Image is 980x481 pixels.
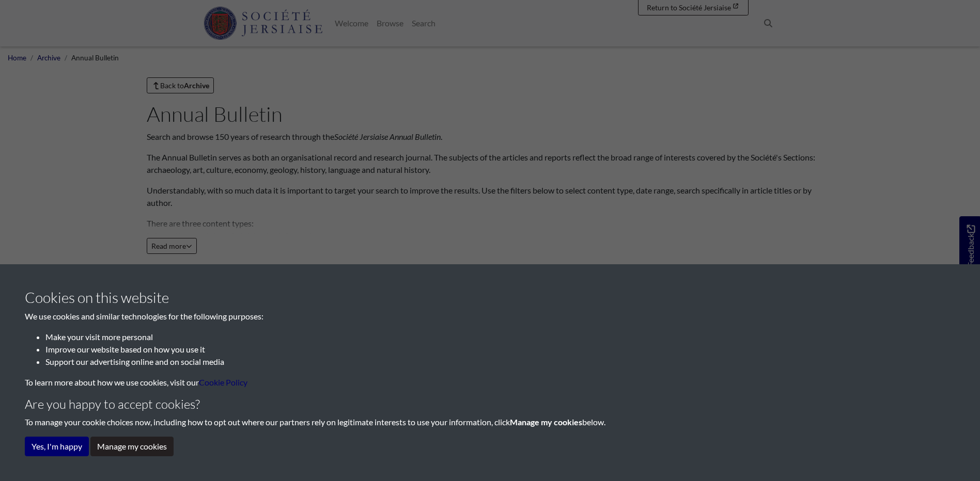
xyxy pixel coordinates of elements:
[199,377,247,387] a: learn more about cookies
[45,331,955,343] li: Make your visit more personal
[45,356,955,368] li: Support our advertising online and on social media
[25,376,955,389] p: To learn more about how we use cookies, visit our
[25,289,955,307] h3: Cookies on this website
[45,343,955,356] li: Improve our website based on how you use it
[25,310,955,323] p: We use cookies and similar technologies for the following purposes:
[510,417,582,427] strong: Manage my cookies
[25,437,89,456] button: Yes, I'm happy
[90,437,174,456] button: Manage my cookies
[25,416,955,428] p: To manage your cookie choices now, including how to opt out where our partners rely on legitimate...
[25,397,955,412] h4: Are you happy to accept cookies?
